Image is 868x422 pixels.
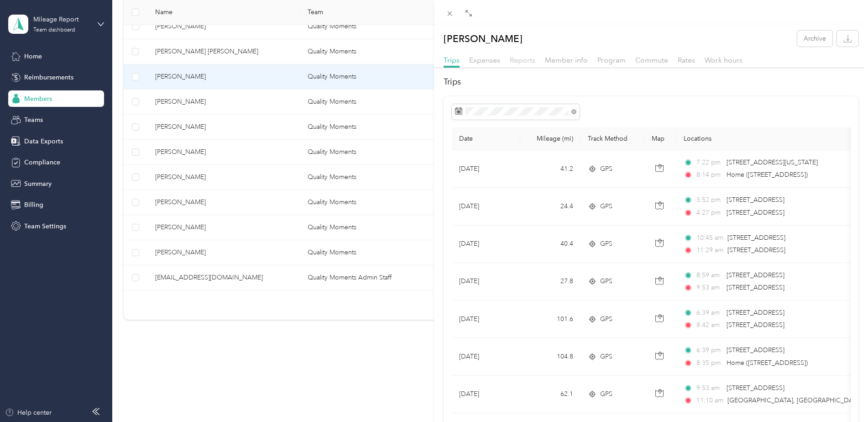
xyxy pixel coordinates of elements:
[600,239,612,249] span: GPS
[644,127,676,150] th: Map
[520,188,580,225] td: 24.4
[520,263,580,301] td: 27.8
[727,158,818,166] span: [STREET_ADDRESS][US_STATE]
[696,320,722,330] span: 8:42 am
[727,309,784,316] span: [STREET_ADDRESS]
[600,352,612,362] span: GPS
[580,127,644,150] th: Track Method
[469,56,500,64] span: Expenses
[600,201,612,211] span: GPS
[452,188,520,225] td: [DATE]
[727,384,784,392] span: [STREET_ADDRESS]
[600,164,612,174] span: GPS
[635,56,668,64] span: Commute
[727,171,808,179] span: Home ([STREET_ADDRESS])
[727,234,785,242] span: [STREET_ADDRESS]
[696,195,722,205] span: 3:52 pm
[696,308,722,318] span: 6:39 am
[600,276,612,286] span: GPS
[520,338,580,375] td: 104.8
[678,56,695,64] span: Rates
[520,226,580,263] td: 40.4
[545,56,588,64] span: Member info
[520,376,580,413] td: 62.1
[727,346,784,354] span: [STREET_ADDRESS]
[452,301,520,338] td: [DATE]
[705,56,743,64] span: Work hours
[696,396,723,406] span: 11:10 am
[452,226,520,263] td: [DATE]
[452,263,520,301] td: [DATE]
[696,170,722,180] span: 8:14 pm
[520,150,580,188] td: 41.2
[600,389,612,399] span: GPS
[520,127,580,150] th: Mileage (mi)
[727,246,785,254] span: [STREET_ADDRESS]
[696,270,722,280] span: 8:59 am
[510,56,535,64] span: Reports
[696,208,722,218] span: 4:27 pm
[696,383,722,393] span: 9:53 am
[444,56,460,64] span: Trips
[696,358,722,368] span: 8:35 pm
[696,283,722,293] span: 9:53 am
[452,127,520,150] th: Date
[727,321,784,329] span: [STREET_ADDRESS]
[444,76,858,88] h2: Trips
[696,345,722,355] span: 6:39 pm
[696,245,723,255] span: 11:29 am
[797,31,832,47] button: Archive
[727,284,784,291] span: [STREET_ADDRESS]
[452,338,520,375] td: [DATE]
[444,31,523,47] p: [PERSON_NAME]
[696,233,723,243] span: 10:45 am
[452,376,520,413] td: [DATE]
[727,196,784,204] span: [STREET_ADDRESS]
[597,56,626,64] span: Program
[727,359,808,367] span: Home ([STREET_ADDRESS])
[817,371,868,422] iframe: Everlance-gr Chat Button Frame
[727,209,784,216] span: [STREET_ADDRESS]
[727,271,784,279] span: [STREET_ADDRESS]
[600,314,612,324] span: GPS
[452,150,520,188] td: [DATE]
[696,158,722,168] span: 7:22 pm
[520,301,580,338] td: 101.6
[727,396,863,404] span: [GEOGRAPHIC_DATA], [GEOGRAPHIC_DATA]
